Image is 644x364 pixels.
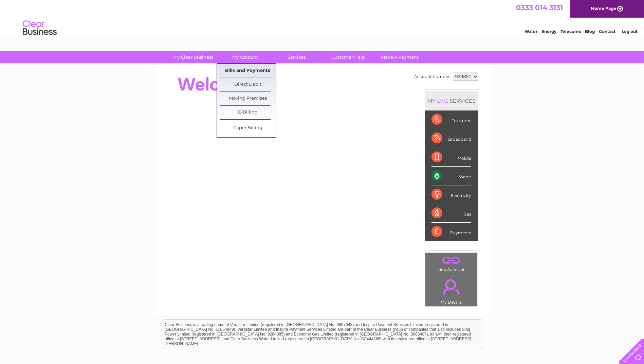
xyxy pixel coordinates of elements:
[425,252,478,274] td: Link Account
[427,275,476,299] a: .
[622,29,638,34] a: Log out
[541,29,556,34] a: Energy
[165,51,221,63] a: My Clear Business
[431,129,471,148] div: Broadband
[269,51,325,63] a: Services
[320,51,376,63] a: Customer Help
[599,29,615,34] a: Contact
[431,204,471,223] div: Gas
[220,121,276,135] a: Paper Billing
[425,91,478,110] div: MY SERVICES
[220,78,276,92] a: Direct Debit
[431,167,471,185] div: Water
[431,223,471,241] div: Payments
[217,51,273,63] a: My Account
[431,185,471,204] div: Electricity
[372,51,428,63] a: Make A Payment
[525,29,537,34] a: Water
[162,4,483,33] div: Clear Business is a trading name of Verastar Limited (registered in [GEOGRAPHIC_DATA] No. 3667643...
[431,110,471,129] div: Telecoms
[436,98,450,104] div: LIVE
[220,106,276,119] a: E-Billing
[412,71,451,82] td: Account number
[516,3,563,12] a: 0333 014 3131
[220,92,276,105] a: Moving Premises
[425,274,478,307] td: My Details
[427,255,476,266] a: .
[220,64,276,78] a: Bills and Payments
[560,29,581,34] a: Telecoms
[431,148,471,167] div: Mobile
[585,29,595,34] a: Blog
[22,18,57,38] img: logo.png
